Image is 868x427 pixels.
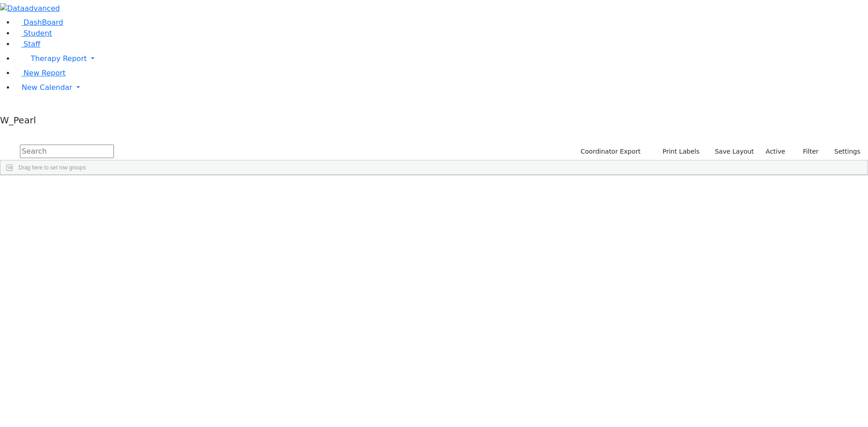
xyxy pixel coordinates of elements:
[24,69,66,77] span: New Report
[823,145,864,159] button: Settings
[19,164,86,171] span: Drag here to set row groups
[14,29,52,38] a: Student
[14,79,868,97] a: New Calendar
[762,145,789,159] label: Active
[14,69,66,77] a: New Report
[22,83,72,92] span: New Calendar
[24,40,40,48] span: Staff
[24,18,63,27] span: DashBoard
[711,145,758,159] button: Save Layout
[575,145,645,159] button: Coordinator Export
[14,18,63,27] a: DashBoard
[791,145,823,159] button: Filter
[14,40,40,48] a: Staff
[14,50,868,68] a: Therapy Report
[20,145,114,158] input: Search
[24,29,52,38] span: Student
[31,54,87,63] span: Therapy Report
[652,145,703,159] button: Print Labels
